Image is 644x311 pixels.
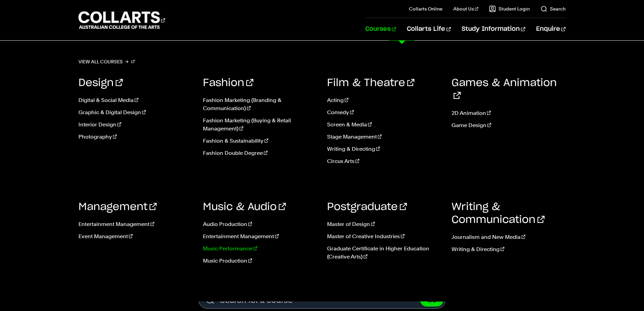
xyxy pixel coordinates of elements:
[78,78,123,88] a: Design
[203,220,317,228] a: Audio Production
[327,232,441,241] a: Master of Creative Industries
[536,18,566,40] a: Enquire
[327,220,441,228] a: Master of Design
[78,121,193,129] a: Interior Design
[453,5,478,12] a: About Us
[327,78,414,88] a: Film & Theatre
[452,233,566,241] a: Journalism and New Media
[452,202,545,225] a: Writing & Communication
[203,78,253,88] a: Fashion
[203,149,317,157] a: Fashion Double Degree
[203,232,317,241] a: Entertainment Management
[452,121,566,129] a: Game Design
[78,220,193,228] a: Entertainment Management
[78,133,193,141] a: Photography
[327,121,441,129] a: Screen & Media
[203,245,317,253] a: Music Performance
[452,78,557,101] a: Games & Animation
[327,157,441,165] a: Circus Arts
[78,232,193,241] a: Event Management
[203,257,317,265] a: Music Production
[78,11,165,30] div: Go to homepage
[203,117,317,133] a: Fashion Marketing (Buying & Retail Management)
[452,245,566,253] a: Writing & Directing
[462,18,525,40] a: Study Information
[452,109,566,117] a: 2D Animation
[540,5,566,12] a: Search
[78,57,135,66] a: View all courses
[327,133,441,141] a: Stage Management
[327,96,441,104] a: Acting
[78,96,193,104] a: Digital & Social Media
[78,202,157,212] a: Management
[327,145,441,153] a: Writing & Directing
[327,245,441,261] a: Graduate Certificate in Higher Education (Creative Arts)
[203,137,317,145] a: Fashion & Sustainability
[203,202,286,212] a: Music & Audio
[409,5,442,12] a: Collarts Online
[365,18,396,40] a: Courses
[489,5,530,12] a: Student Login
[78,108,193,117] a: Graphic & Digital Design
[327,202,407,212] a: Postgraduate
[203,96,317,112] a: Fashion Marketing (Branding & Communication)
[407,18,451,40] a: Collarts Life
[327,108,441,117] a: Comedy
